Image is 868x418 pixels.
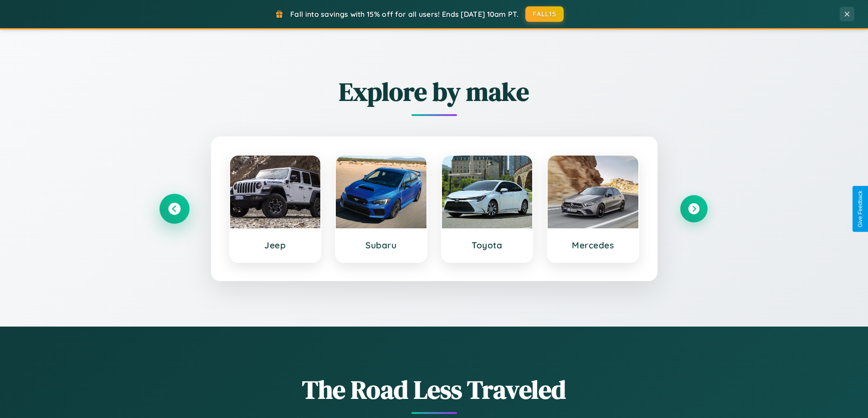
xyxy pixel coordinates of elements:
h3: Toyota [451,240,524,251]
div: Give Feedback [857,191,863,227]
span: Fall into savings with 15% off for all users! Ends [DATE] 10am PT. [290,10,519,19]
h3: Mercedes [557,240,629,251]
h1: The Road Less Traveled [161,372,708,407]
h2: Explore by make [161,74,708,109]
h3: Subaru [345,240,417,251]
button: FALL15 [525,6,564,22]
h3: Jeep [239,240,312,251]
